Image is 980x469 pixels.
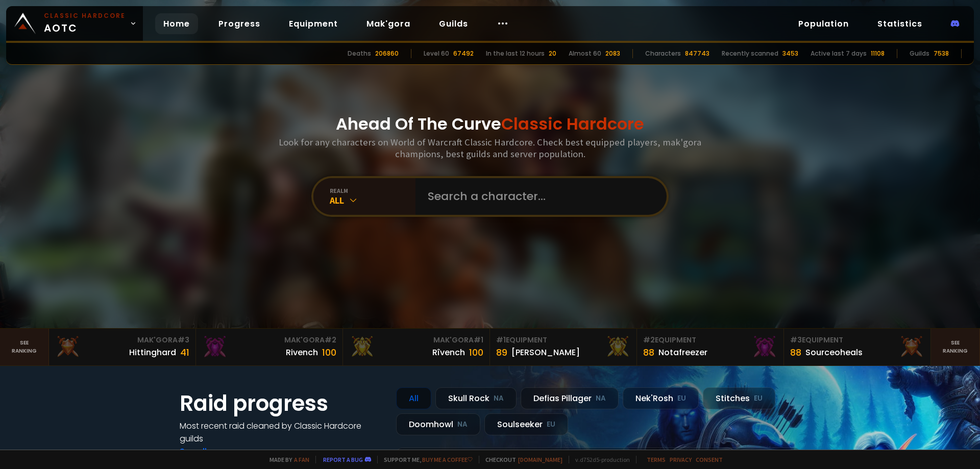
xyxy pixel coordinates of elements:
small: Classic Hardcore [44,11,126,20]
span: Checkout [479,456,562,463]
div: In the last 12 hours [486,49,545,58]
span: Made by [263,456,309,463]
div: Active last 7 days [811,49,867,58]
span: v. d752d5 - production [569,456,630,463]
div: 41 [180,345,189,359]
div: Skull Rock [435,387,517,409]
div: 67492 [453,49,474,58]
div: Defias Pillager [521,387,619,409]
div: 3453 [782,49,798,58]
small: EU [754,393,763,404]
a: Buy me a coffee [422,456,473,463]
div: Notafreezer [658,346,707,359]
div: Mak'Gora [202,335,336,345]
a: Guilds [431,13,476,34]
div: Stitches [703,387,775,409]
a: Progress [210,13,268,34]
input: Search a character... [422,178,654,215]
a: Classic HardcoreAOTC [6,6,143,41]
div: 88 [790,345,801,359]
small: EU [547,419,555,430]
span: Support me, [377,456,473,463]
h4: Most recent raid cleaned by Classic Hardcore guilds [180,419,384,445]
h1: Raid progress [180,387,384,419]
div: All [330,194,415,206]
div: 89 [496,345,507,359]
div: [PERSON_NAME] [511,346,580,359]
a: Mak'Gora#1Rîvench100 [343,329,490,365]
a: Consent [696,456,723,463]
a: [DOMAIN_NAME] [518,456,562,463]
span: AOTC [44,11,126,36]
a: #3Equipment88Sourceoheals [784,329,931,365]
div: Doomhowl [396,413,480,435]
a: #1Equipment89[PERSON_NAME] [490,329,637,365]
div: 206860 [375,49,399,58]
div: Rivench [286,346,318,359]
div: Equipment [496,335,630,345]
div: Equipment [790,335,924,345]
div: All [396,387,431,409]
span: # 1 [496,335,506,345]
span: # 2 [643,335,655,345]
div: 847743 [685,49,709,58]
div: Deaths [348,49,371,58]
div: Mak'Gora [349,335,483,345]
div: Rîvench [432,346,465,359]
span: # 3 [178,335,189,345]
div: Soulseeker [484,413,568,435]
a: Mak'Gora#2Rivench100 [196,329,343,365]
a: Population [790,13,857,34]
a: Equipment [281,13,346,34]
a: #2Equipment88Notafreezer [637,329,784,365]
h1: Ahead Of The Curve [336,112,644,136]
div: Hittinghard [129,346,176,359]
h3: Look for any characters on World of Warcraft Classic Hardcore. Check best equipped players, mak'g... [275,136,705,160]
a: Mak'gora [358,13,419,34]
small: NA [494,393,504,404]
div: Almost 60 [569,49,601,58]
span: Classic Hardcore [501,112,644,135]
a: a fan [294,456,309,463]
div: 88 [643,345,654,359]
div: 100 [322,345,336,359]
div: Characters [645,49,681,58]
small: NA [457,419,468,430]
span: # 2 [325,335,336,345]
div: 20 [549,49,556,58]
span: # 1 [474,335,483,345]
div: Nek'Rosh [623,387,699,409]
div: 2083 [605,49,620,58]
div: realm [330,187,415,194]
a: See all progress [180,446,246,457]
div: Mak'Gora [55,335,189,345]
a: Privacy [670,456,692,463]
div: Guilds [910,49,929,58]
a: Mak'Gora#3Hittinghard41 [49,329,196,365]
div: Equipment [643,335,777,345]
a: Statistics [869,13,930,34]
div: Level 60 [424,49,449,58]
div: Sourceoheals [805,346,863,359]
a: Terms [647,456,666,463]
a: Report a bug [323,456,363,463]
small: EU [677,393,686,404]
div: 7538 [934,49,949,58]
small: NA [596,393,606,404]
div: Recently scanned [722,49,778,58]
a: Home [155,13,198,34]
span: # 3 [790,335,802,345]
div: 11108 [871,49,885,58]
div: 100 [469,345,483,359]
a: Seeranking [931,329,980,365]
